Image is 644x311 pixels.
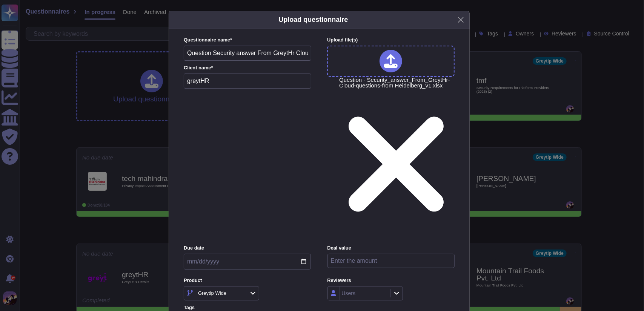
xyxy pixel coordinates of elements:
[184,38,311,43] label: Questionnaire name
[184,66,311,70] label: Client name
[198,291,226,296] div: Greytip Wide
[184,254,311,270] input: Due date
[184,46,311,61] input: Enter questionnaire name
[327,278,455,283] label: Reviewers
[278,15,348,25] h5: Upload questionnaire
[184,278,311,283] label: Product
[342,291,356,296] div: Users
[327,246,455,251] label: Deal value
[184,305,311,310] label: Tags
[339,77,453,240] span: Question - Security_answer_From_GreytHr-Cloud-questions-from Heidelberg_v1.xlsx
[184,74,311,89] input: Enter company name of the client
[455,14,467,26] button: Close
[327,37,358,43] span: Upload file (s)
[184,246,311,251] label: Due date
[327,254,455,268] input: Enter the amount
